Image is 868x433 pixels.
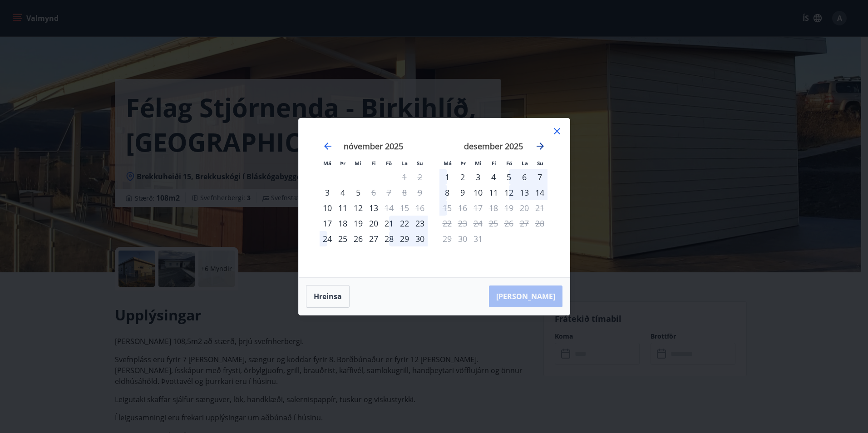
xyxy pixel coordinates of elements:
[455,216,470,231] td: Not available. þriðjudagur, 23. desember 2025
[455,185,470,200] div: 9
[486,169,501,185] td: Choose fimmtudagur, 4. desember 2025 as your check-in date. It’s available.
[320,200,335,216] div: Aðeins innritun í boði
[455,231,470,246] td: Not available. þriðjudagur, 30. desember 2025
[381,216,397,231] div: 21
[350,216,366,231] div: 19
[417,160,423,167] small: Su
[517,185,532,200] div: 13
[517,200,532,216] td: Not available. laugardagur, 20. desember 2025
[335,200,350,216] td: Choose þriðjudagur, 11. nóvember 2025 as your check-in date. It’s available.
[486,185,501,200] td: Choose fimmtudagur, 11. desember 2025 as your check-in date. It’s available.
[344,141,403,152] strong: nóvember 2025
[350,185,366,200] div: 5
[517,216,532,231] td: Not available. laugardagur, 27. desember 2025
[464,141,523,152] strong: desember 2025
[366,185,381,200] td: Not available. fimmtudagur, 6. nóvember 2025
[320,185,335,200] td: Choose mánudagur, 3. nóvember 2025 as your check-in date. It’s available.
[401,160,408,167] small: La
[322,141,333,152] div: Move backward to switch to the previous month.
[335,231,350,246] div: 25
[470,169,486,185] div: 3
[397,216,412,231] td: Choose laugardagur, 22. nóvember 2025 as your check-in date. It’s available.
[320,231,335,246] div: 24
[455,169,470,185] td: Choose þriðjudagur, 2. desember 2025 as your check-in date. It’s available.
[371,160,376,167] small: Fi
[412,216,428,231] td: Choose sunnudagur, 23. nóvember 2025 as your check-in date. It’s available.
[470,231,486,246] td: Not available. miðvikudagur, 31. desember 2025
[501,216,517,231] td: Not available. föstudagur, 26. desember 2025
[381,200,397,216] td: Not available. föstudagur, 14. nóvember 2025
[470,185,486,200] td: Choose miðvikudagur, 10. desember 2025 as your check-in date. It’s available.
[366,231,381,246] td: Choose fimmtudagur, 27. nóvember 2025 as your check-in date. It’s available.
[366,231,381,246] div: 27
[381,200,397,216] div: Aðeins útritun í boði
[439,216,455,231] td: Not available. mánudagur, 22. desember 2025
[486,169,501,185] div: 4
[439,169,455,185] td: Choose mánudagur, 1. desember 2025 as your check-in date. It’s available.
[350,231,366,246] div: 26
[486,200,501,216] td: Not available. fimmtudagur, 18. desember 2025
[335,216,350,231] td: Choose þriðjudagur, 18. nóvember 2025 as your check-in date. It’s available.
[470,185,486,200] div: 10
[455,185,470,200] td: Choose þriðjudagur, 9. desember 2025 as your check-in date. It’s available.
[386,160,392,167] small: Fö
[412,200,428,216] td: Not available. sunnudagur, 16. nóvember 2025
[486,185,501,200] div: 11
[537,160,543,167] small: Su
[323,160,331,167] small: Má
[501,200,517,216] td: Not available. föstudagur, 19. desember 2025
[306,285,350,308] button: Hreinsa
[486,216,501,231] td: Not available. fimmtudagur, 25. desember 2025
[470,216,486,231] td: Not available. miðvikudagur, 24. desember 2025
[366,185,381,200] div: Aðeins útritun í boði
[355,160,361,167] small: Mi
[381,231,397,246] td: Choose föstudagur, 28. nóvember 2025 as your check-in date. It’s available.
[350,231,366,246] td: Choose miðvikudagur, 26. nóvember 2025 as your check-in date. It’s available.
[532,200,547,216] td: Not available. sunnudagur, 21. desember 2025
[412,185,428,200] td: Not available. sunnudagur, 9. nóvember 2025
[412,169,428,185] td: Not available. sunnudagur, 2. nóvember 2025
[320,200,335,216] td: Choose mánudagur, 10. nóvember 2025 as your check-in date. It’s available.
[517,169,532,185] div: 6
[460,160,466,167] small: Þr
[412,231,428,246] td: Choose sunnudagur, 30. nóvember 2025 as your check-in date. It’s available.
[350,200,366,216] td: Choose miðvikudagur, 12. nóvember 2025 as your check-in date. It’s available.
[397,231,412,246] div: 29
[412,216,428,231] div: 23
[455,169,470,185] div: 2
[320,216,335,231] td: Choose mánudagur, 17. nóvember 2025 as your check-in date. It’s available.
[397,200,412,216] td: Not available. laugardagur, 15. nóvember 2025
[366,200,381,216] div: 13
[535,141,546,152] div: Move forward to switch to the next month.
[310,129,559,266] div: Calendar
[320,185,335,200] div: Aðeins innritun í boði
[439,185,455,200] div: 8
[335,185,350,200] td: Choose þriðjudagur, 4. nóvember 2025 as your check-in date. It’s available.
[532,216,547,231] td: Not available. sunnudagur, 28. desember 2025
[532,185,547,200] div: 14
[350,185,366,200] td: Choose miðvikudagur, 5. nóvember 2025 as your check-in date. It’s available.
[517,169,532,185] td: Choose laugardagur, 6. desember 2025 as your check-in date. It’s available.
[397,169,412,185] td: Not available. laugardagur, 1. nóvember 2025
[444,160,452,167] small: Má
[532,169,547,185] td: Choose sunnudagur, 7. desember 2025 as your check-in date. It’s available.
[366,216,381,231] td: Choose fimmtudagur, 20. nóvember 2025 as your check-in date. It’s available.
[517,185,532,200] td: Choose laugardagur, 13. desember 2025 as your check-in date. It’s available.
[501,185,517,200] div: 12
[532,169,547,185] div: 7
[340,160,345,167] small: Þr
[532,185,547,200] td: Choose sunnudagur, 14. desember 2025 as your check-in date. It’s available.
[397,216,412,231] div: 22
[439,200,455,216] div: Aðeins útritun í boði
[335,231,350,246] td: Choose þriðjudagur, 25. nóvember 2025 as your check-in date. It’s available.
[439,169,455,185] div: 1
[506,160,512,167] small: Fö
[439,200,455,216] td: Not available. mánudagur, 15. desember 2025
[492,160,496,167] small: Fi
[475,160,482,167] small: Mi
[366,216,381,231] div: 20
[470,200,486,216] td: Not available. miðvikudagur, 17. desember 2025
[335,200,350,216] div: 11
[320,231,335,246] td: Choose mánudagur, 24. nóvember 2025 as your check-in date. It’s available.
[335,185,350,200] div: 4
